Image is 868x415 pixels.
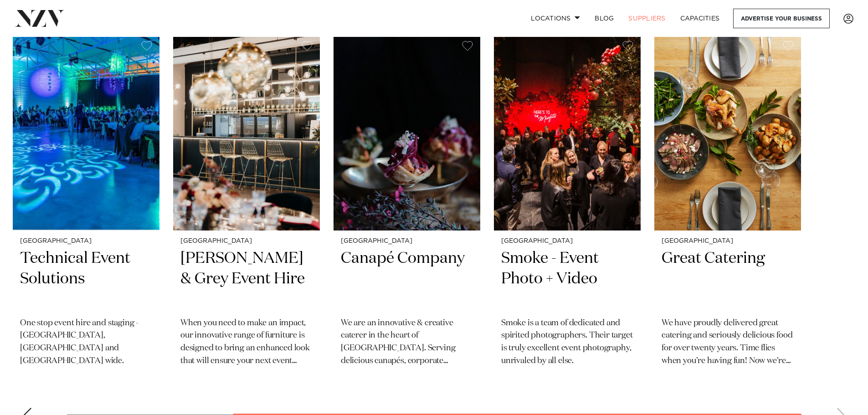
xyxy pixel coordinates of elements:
[494,34,641,386] swiper-slide: 5 / 6
[501,248,633,310] h2: Smoke - Event Photo + Video
[20,248,152,310] h2: Technical Event Solutions
[341,238,473,245] small: [GEOGRAPHIC_DATA]
[654,34,801,386] a: [GEOGRAPHIC_DATA] Great Catering We have proudly delivered great catering and seriously delicious...
[733,9,830,28] a: Advertise your business
[662,248,794,310] h2: Great Catering
[654,34,801,386] swiper-slide: 6 / 6
[20,238,152,245] small: [GEOGRAPHIC_DATA]
[13,34,159,386] swiper-slide: 2 / 6
[501,238,633,245] small: [GEOGRAPHIC_DATA]
[180,238,313,245] small: [GEOGRAPHIC_DATA]
[13,34,159,386] a: [GEOGRAPHIC_DATA] Technical Event Solutions One stop event hire and staging - [GEOGRAPHIC_DATA], ...
[673,9,727,28] a: Capacities
[621,9,673,28] a: SUPPLIERS
[180,248,313,310] h2: [PERSON_NAME] & Grey Event Hire
[334,34,480,386] a: [GEOGRAPHIC_DATA] Canapé Company ​We are an innovative & creative caterer in the heart of [GEOGRA...
[180,317,313,368] p: When you need to make an impact, our innovative range of furniture is designed to bring an enhanc...
[341,248,473,310] h2: Canapé Company
[501,317,633,368] p: Smoke is a team of dedicated and spirited photographers. Their target is truly excellent event ph...
[341,317,473,368] p: ​We are an innovative & creative caterer in the heart of [GEOGRAPHIC_DATA]. Serving delicious can...
[173,34,320,386] swiper-slide: 3 / 6
[524,9,587,28] a: Locations
[15,10,64,26] img: nzv-logo.png
[662,317,794,368] p: We have proudly delivered great catering and seriously delicious food for over twenty years. Time...
[334,34,480,386] swiper-slide: 4 / 6
[173,34,320,386] a: [GEOGRAPHIC_DATA] [PERSON_NAME] & Grey Event Hire When you need to make an impact, our innovative...
[587,9,621,28] a: BLOG
[494,34,641,386] a: [GEOGRAPHIC_DATA] Smoke - Event Photo + Video Smoke is a team of dedicated and spirited photograp...
[20,317,152,368] p: One stop event hire and staging - [GEOGRAPHIC_DATA], [GEOGRAPHIC_DATA] and [GEOGRAPHIC_DATA] wide.
[662,238,794,245] small: [GEOGRAPHIC_DATA]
